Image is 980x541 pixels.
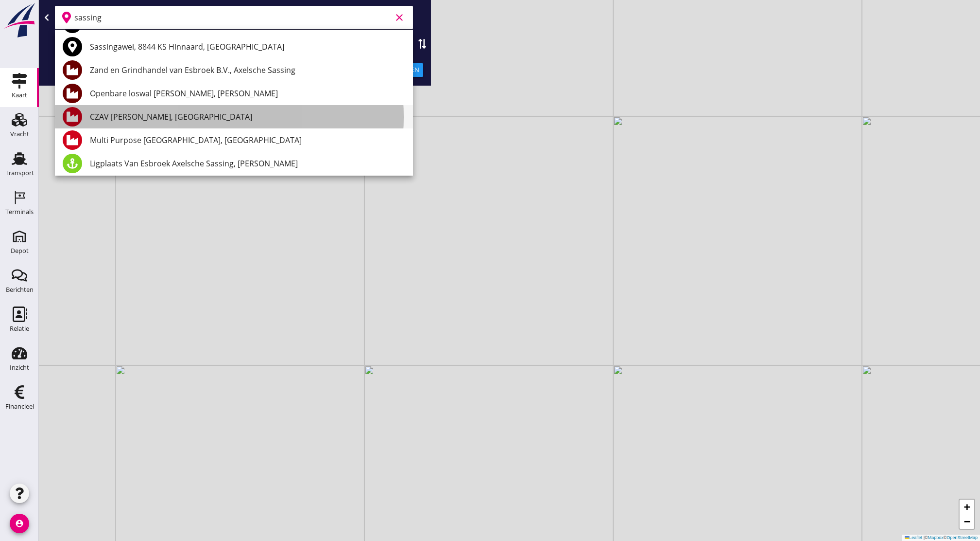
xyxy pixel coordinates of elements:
[905,535,922,540] a: Leaflet
[394,12,405,23] i: clear
[6,287,34,293] div: Berichten
[946,535,978,540] a: OpenStreetMap
[90,64,405,76] div: Zand en Grindhandel van Esbroek B.V., Axelsche Sassing
[90,88,405,99] div: Openbare loswal [PERSON_NAME], [PERSON_NAME]
[964,501,970,513] span: +
[10,325,29,332] div: Relatie
[10,131,29,137] div: Vracht
[10,364,29,371] div: Inzicht
[924,535,925,540] span: |
[964,515,970,527] span: −
[960,500,974,514] a: Zoom in
[928,535,944,540] a: Mapbox
[11,248,29,254] div: Depot
[960,514,974,529] a: Zoom out
[90,134,405,146] div: Multi Purpose [GEOGRAPHIC_DATA], [GEOGRAPHIC_DATA]
[902,535,980,541] div: © ©
[12,92,27,98] div: Kaart
[5,403,34,410] div: Financieel
[5,170,34,176] div: Transport
[74,10,392,25] input: Vertrekpunt
[5,209,34,215] div: Terminals
[10,514,29,533] i: account_circle
[2,2,37,38] img: logo-small.a267ee39.svg
[90,41,405,53] div: Sassingawei, 8844 KS Hinnaard, [GEOGRAPHIC_DATA]
[90,111,405,123] div: CZAV [PERSON_NAME], [GEOGRAPHIC_DATA]
[90,158,405,169] div: Ligplaats Van Esbroek Axelsche Sassing, [PERSON_NAME]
